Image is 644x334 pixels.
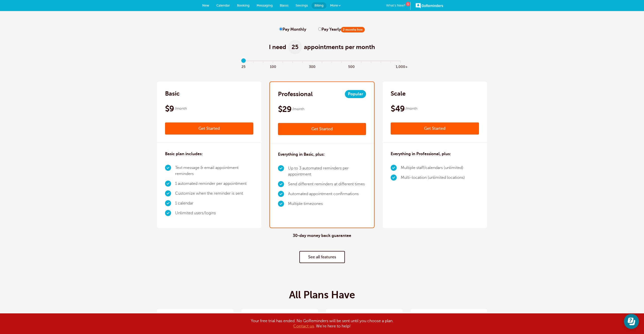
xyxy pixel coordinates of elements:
li: 1 calendar [175,198,253,208]
li: Customize when the reminder is sent [175,189,253,198]
span: 100 [268,63,278,69]
span: More [330,4,338,7]
li: Multiple timezones [288,199,366,209]
li: Multi-location (unlimited locations) [401,173,465,183]
h3: Everything in Basic, plus: [278,151,325,157]
span: Blasts [280,4,289,7]
span: 25 [288,40,302,54]
h4: 30-day money back guarantee [293,233,351,238]
li: Send different reminders at different times [288,179,366,189]
span: 500 [347,63,356,69]
span: $29 [278,104,292,114]
a: Get Started [391,122,479,135]
iframe: Resource center [624,314,639,329]
h2: Scale [391,90,406,98]
a: Get Started [278,123,366,135]
span: /month [292,106,304,112]
li: 1 automated reminder per appointment [175,179,253,189]
span: 25 [239,63,249,69]
input: Pay Yearly2 months free [318,27,321,31]
span: Calendar [216,4,230,7]
h3: Everything in Professional, plus: [391,151,451,157]
div: 1 [406,2,410,6]
a: Contact us [293,324,314,328]
span: I need [269,43,286,51]
span: /month [175,106,187,112]
h2: Basic [165,90,180,98]
li: Unlimited users/logins [175,208,253,218]
a: Billing [311,2,327,9]
span: appointments per month [304,43,375,51]
span: $9 [165,104,174,114]
li: Up to 3 automated reminders per appointment [288,163,366,179]
input: Pay Monthly [279,27,283,31]
span: 1,000+ [396,63,406,69]
span: $49 [391,104,405,114]
span: 2 months free [341,27,365,32]
li: Automated appointment confirmations [288,189,366,199]
div: Your free trial has ended. No GoReminders will be sent until you choose a plan. . We're here to h... [196,318,448,329]
span: Billing [314,4,324,7]
span: Booking [237,4,250,7]
span: Messaging [257,4,273,7]
span: /month [405,106,417,112]
span: New [202,4,209,7]
li: Text message & email appointment reminders [175,163,253,179]
a: What's New? [386,2,411,10]
a: See all features [299,251,345,263]
label: Pay Yearly [318,27,365,32]
li: Multiple staff/calendars (unlimited) [401,163,465,173]
label: Pay Monthly [279,27,306,32]
span: Popular [345,90,366,98]
h3: Basic plan includes: [165,151,203,157]
a: Get Started [165,122,253,135]
h2: Professional [278,90,313,98]
span: 300 [307,63,317,69]
h2: All Plans Have [289,289,355,301]
span: Settings [296,4,308,7]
